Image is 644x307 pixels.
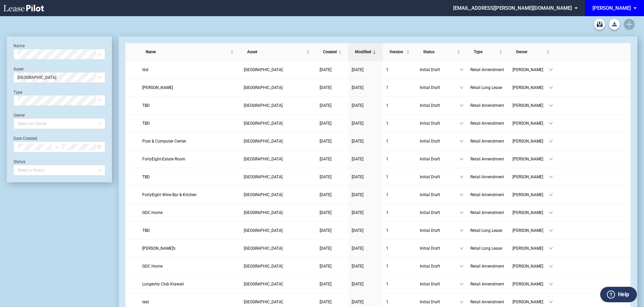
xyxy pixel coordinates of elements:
a: [PERSON_NAME] [142,84,237,91]
th: Created [316,43,348,61]
span: Freshfields Village [244,228,283,233]
span: [DATE] [320,282,331,286]
a: 1 [386,120,413,127]
span: 1 [386,175,388,179]
span: [PERSON_NAME] [513,156,549,162]
span: [DATE] [320,210,331,215]
span: 1 [386,300,388,304]
span: [DATE] [352,210,363,215]
button: Help [600,287,637,302]
a: [DATE] [352,263,379,270]
a: [GEOGRAPHIC_DATA] [244,120,313,127]
span: Status [423,49,456,55]
span: Freshfields Village [244,175,283,179]
span: 1 [386,85,388,90]
a: [DATE] [320,281,345,287]
div: [PERSON_NAME] [592,5,631,11]
span: Retail Long Lease [470,85,502,90]
span: [DATE] [320,264,331,269]
span: [PERSON_NAME] [513,263,549,270]
span: down [460,193,464,197]
span: Initial Draft [420,209,460,216]
a: 1 [386,299,413,305]
span: down [460,300,464,304]
span: Post & Computer Center [142,139,186,144]
th: Owner [509,43,556,61]
span: [DATE] [352,139,363,144]
span: [PERSON_NAME] [513,102,549,109]
a: [DATE] [320,156,345,162]
span: down [549,211,553,215]
a: [GEOGRAPHIC_DATA] [244,156,313,162]
span: [DATE] [352,103,363,108]
span: [PERSON_NAME] [513,138,549,145]
span: [DATE] [352,157,363,161]
span: Initial Draft [420,191,460,198]
a: [DATE] [352,281,379,287]
span: Initial Draft [420,174,460,180]
span: down [549,193,553,197]
a: Retail Amendment [470,281,506,287]
span: FortyEight-Estate Room [142,157,185,161]
span: [DATE] [352,85,363,90]
a: [GEOGRAPHIC_DATA] [244,281,313,287]
a: Retail Amendment [470,263,506,270]
a: [GEOGRAPHIC_DATA] [244,66,313,73]
a: Retail Amendment [470,191,506,198]
md-menu: Download Blank Form List [607,19,622,30]
a: [DATE] [352,156,379,162]
a: [GEOGRAPHIC_DATA] [244,209,313,216]
span: down [460,282,464,286]
a: [DATE] [320,120,345,127]
th: Status [416,43,467,61]
a: [DATE] [352,191,379,198]
span: down [549,264,553,268]
a: [DATE] [320,209,345,216]
span: TBD [142,228,150,233]
span: Freshfields Village [244,85,283,90]
span: down [549,103,553,108]
span: down [460,175,464,179]
a: Longevity Club Kiawah [142,281,237,287]
a: [GEOGRAPHIC_DATA] [244,227,313,234]
a: [GEOGRAPHIC_DATA] [244,174,313,180]
a: Retail Amendment [470,209,506,216]
span: down [549,68,553,72]
span: [DATE] [352,121,363,126]
span: 1 [386,192,388,197]
span: [PERSON_NAME] [513,281,549,287]
span: down [549,282,553,286]
span: 1 [386,264,388,269]
span: [DATE] [352,228,363,233]
span: 1 [386,139,388,144]
span: Monkee’s [142,246,175,251]
span: down [549,86,553,90]
span: Initial Draft [420,263,460,270]
span: 1 [386,246,388,251]
a: 1 [386,209,413,216]
span: Initial Draft [420,66,460,73]
span: Freshfields Village [244,210,283,215]
span: down [549,246,553,250]
span: Freshfields Village [244,157,283,161]
span: Retail Amendment [470,157,504,161]
span: [DATE] [320,157,331,161]
a: [DATE] [320,66,345,73]
a: TBD [142,102,237,109]
label: Name [13,43,25,48]
th: Asset [240,43,316,61]
span: [DATE] [320,175,331,179]
span: down [460,68,464,72]
a: [DATE] [320,174,345,180]
span: Freshfields Village [244,300,283,304]
span: Freshfields Village [244,139,283,144]
a: Archive [594,19,605,30]
th: Modified [348,43,383,61]
span: Retail Amendment [470,175,504,179]
a: [DATE] [352,245,379,252]
span: [DATE] [352,300,363,304]
a: GDC Home [142,263,237,270]
th: Name [139,43,240,61]
span: [DATE] [320,85,331,90]
span: [DATE] [320,121,331,126]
